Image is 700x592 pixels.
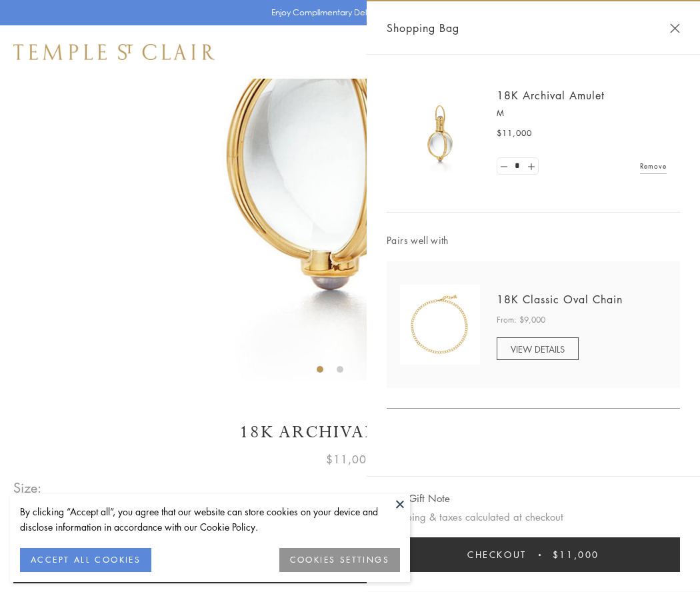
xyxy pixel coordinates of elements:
[497,88,605,103] a: 18K Archival Amulet
[20,548,151,572] button: ACCEPT ALL COOKIES
[640,159,667,173] a: Remove
[271,6,423,19] p: Enjoy Complimentary Delivery & Returns
[279,548,400,572] button: COOKIES SETTINGS
[13,44,215,60] img: Temple St. Clair
[497,313,545,327] span: From: $9,000
[400,285,480,365] img: N88865-OV18
[13,477,43,499] span: Size:
[467,547,527,562] span: Checkout
[497,292,623,307] a: 18K Classic Oval Chain
[387,233,680,248] span: Pairs well with
[497,337,579,360] a: VIEW DETAILS
[670,23,680,33] button: Close Shopping Bag
[511,343,565,355] span: VIEW DETAILS
[497,107,667,120] p: M
[387,19,459,37] span: Shopping Bag
[326,451,374,468] span: $11,000
[387,490,450,507] button: Add Gift Note
[497,158,511,175] a: Set quantity to 0
[387,537,680,572] button: Checkout $11,000
[400,93,480,173] img: 18K Archival Amulet
[13,421,687,444] h1: 18K Archival Amulet
[387,509,680,525] p: Shipping & taxes calculated at checkout
[20,504,400,535] div: By clicking “Accept all”, you agree that our website can store cookies on your device and disclos...
[553,547,599,562] span: $11,000
[524,158,537,175] a: Set quantity to 2
[497,127,532,140] span: $11,000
